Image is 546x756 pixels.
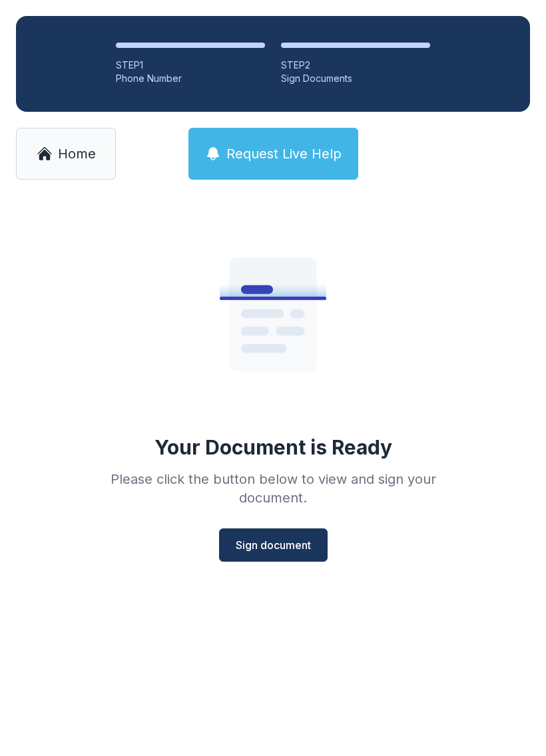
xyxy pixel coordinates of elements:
[236,537,311,553] span: Sign document
[226,144,342,163] span: Request Live Help
[154,435,392,459] div: Your Document is Ready
[116,59,265,72] div: STEP 1
[116,72,265,85] div: Phone Number
[58,144,96,163] span: Home
[281,72,430,85] div: Sign Documents
[281,59,430,72] div: STEP 2
[81,470,465,507] div: Please click the button below to view and sign your document.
